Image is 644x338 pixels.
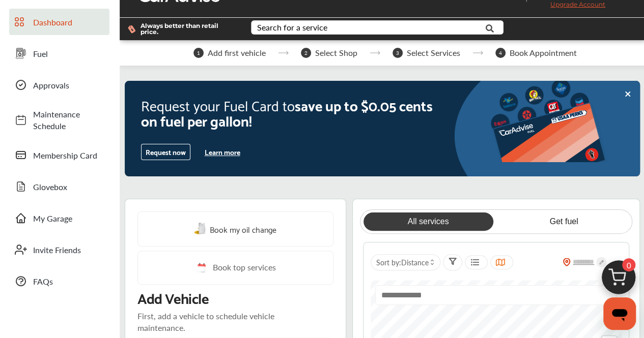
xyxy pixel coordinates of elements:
[193,48,204,58] span: 1
[363,212,493,231] a: All services
[137,289,208,306] p: Add Vehicle
[33,79,104,91] span: Approvals
[194,223,207,235] img: oil-change.e5047c97.svg
[9,205,109,231] a: My Garage
[376,257,429,267] span: Sort by :
[201,144,244,160] button: Learn more
[33,181,104,193] span: Glovebox
[33,212,104,224] span: My Garage
[370,51,380,55] img: stepper-arrow.e24c07c6.svg
[33,149,104,161] span: Membership Card
[141,144,190,160] button: Request now
[9,72,109,98] a: Approvals
[33,275,104,287] span: FAQs
[495,48,506,58] span: 4
[257,23,327,32] div: Search for a service
[33,244,104,256] span: Invite Friends
[9,268,109,294] a: FAQs
[141,93,295,117] span: Request your Fuel Card to
[510,48,577,57] span: Book Appointment
[301,48,311,58] span: 2
[472,51,483,55] img: stepper-arrow.e24c07c6.svg
[9,40,109,67] a: Fuel
[141,23,235,35] span: Always better than retail price.
[9,9,109,35] a: Dashboard
[393,48,403,58] span: 3
[141,93,433,132] span: save up to $0.05 cents on fuel per gallon!
[407,48,460,57] span: Select Services
[33,16,104,28] span: Dashboard
[278,51,289,55] img: stepper-arrow.e24c07c6.svg
[603,297,636,330] iframe: Button to launch messaging window
[401,257,429,267] span: Distance
[9,236,109,263] a: Invite Friends
[594,256,643,304] img: cart_icon.3d0951e8.svg
[137,251,333,285] a: Book top services
[128,25,135,34] img: dollor_label_vector.a70140d1.svg
[9,142,109,168] a: Membership Card
[315,48,357,57] span: Select Shop
[208,48,266,57] span: Add first vehicle
[9,173,109,200] a: Glovebox
[194,222,276,236] a: Book my oil change
[33,48,104,59] span: Fuel
[499,212,629,231] a: Get fuel
[210,222,276,236] span: Book my oil change
[137,310,274,333] p: First, add a vehicle to schedule vehicle maintenance.
[563,258,571,266] img: location_vector_orange.38f05af8.svg
[33,108,104,132] span: Maintenance Schedule
[535,1,605,13] span: Upgrade Account
[9,103,109,137] a: Maintenance Schedule
[194,261,208,274] img: cal_icon.0803b883.svg
[622,258,635,271] span: 0
[213,261,276,274] span: Book top services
